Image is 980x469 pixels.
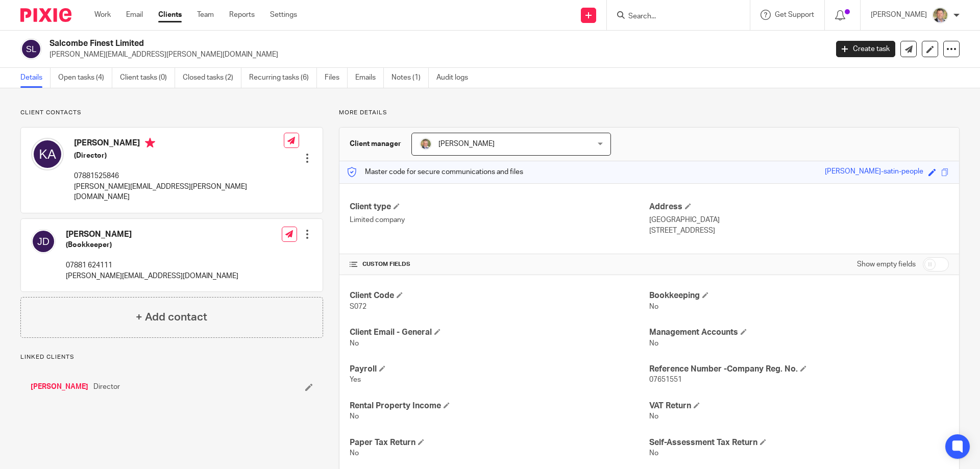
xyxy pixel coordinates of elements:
[350,437,649,448] h4: Paper Tax Return
[347,167,523,177] p: Master code for secure communications and files
[50,38,667,49] h2: Salcombe Finest Limited
[158,10,182,20] a: Clients
[66,260,238,270] p: 07881 624111
[197,10,214,20] a: Team
[31,229,56,254] img: svg%3E
[20,68,51,88] a: Details
[74,138,284,151] h4: [PERSON_NAME]
[627,12,719,21] input: Search
[649,303,658,310] span: No
[420,138,432,150] img: High%20Res%20Andrew%20Price%20Accountants_Poppy%20Jakes%20photography-1109.jpg
[339,109,960,117] p: More details
[932,7,948,23] img: High%20Res%20Andrew%20Price%20Accountants_Poppy%20Jakes%20photography-1118.jpg
[350,401,649,411] h4: Rental Property Income
[20,8,71,22] img: Pixie
[649,401,949,411] h4: VAT Return
[136,309,207,325] h4: + Add contact
[649,413,658,420] span: No
[270,10,297,20] a: Settings
[350,327,649,338] h4: Client Email - General
[31,382,88,392] a: [PERSON_NAME]
[50,50,821,60] p: [PERSON_NAME][EMAIL_ADDRESS][PERSON_NAME][DOMAIN_NAME]
[66,271,238,281] p: [PERSON_NAME][EMAIL_ADDRESS][DOMAIN_NAME]
[249,68,317,88] a: Recurring tasks (6)
[350,290,649,301] h4: Client Code
[350,376,361,383] span: Yes
[649,290,949,301] h4: Bookkeeping
[649,450,658,457] span: No
[355,68,384,88] a: Emails
[31,138,64,170] img: svg%3E
[350,202,649,212] h4: Client type
[825,166,923,178] div: [PERSON_NAME]-satin-people
[649,226,949,236] p: [STREET_ADDRESS]
[350,215,649,225] p: Limited company
[350,450,359,457] span: No
[66,229,238,240] h4: [PERSON_NAME]
[649,364,949,375] h4: Reference Number -Company Reg. No.
[350,139,401,149] h3: Client manager
[350,364,649,375] h4: Payroll
[649,215,949,225] p: [GEOGRAPHIC_DATA]
[350,303,366,310] span: S072
[120,68,175,88] a: Client tasks (0)
[775,11,814,18] span: Get Support
[229,10,255,20] a: Reports
[74,151,284,161] h5: (Director)
[836,41,895,57] a: Create task
[350,413,359,420] span: No
[74,182,284,203] p: [PERSON_NAME][EMAIL_ADDRESS][PERSON_NAME][DOMAIN_NAME]
[66,240,238,250] h5: (Bookkeeper)
[183,68,241,88] a: Closed tasks (2)
[20,353,323,361] p: Linked clients
[649,327,949,338] h4: Management Accounts
[145,138,155,148] i: Primary
[649,202,949,212] h4: Address
[649,437,949,448] h4: Self-Assessment Tax Return
[126,10,143,20] a: Email
[93,382,120,392] span: Director
[325,68,348,88] a: Files
[20,38,42,60] img: svg%3E
[58,68,112,88] a: Open tasks (4)
[350,340,359,347] span: No
[350,260,649,268] h4: CUSTOM FIELDS
[20,109,323,117] p: Client contacts
[871,10,927,20] p: [PERSON_NAME]
[857,259,916,269] label: Show empty fields
[94,10,111,20] a: Work
[649,376,682,383] span: 07651551
[74,171,284,181] p: 07881525846
[391,68,429,88] a: Notes (1)
[436,68,476,88] a: Audit logs
[649,340,658,347] span: No
[438,140,495,147] span: [PERSON_NAME]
